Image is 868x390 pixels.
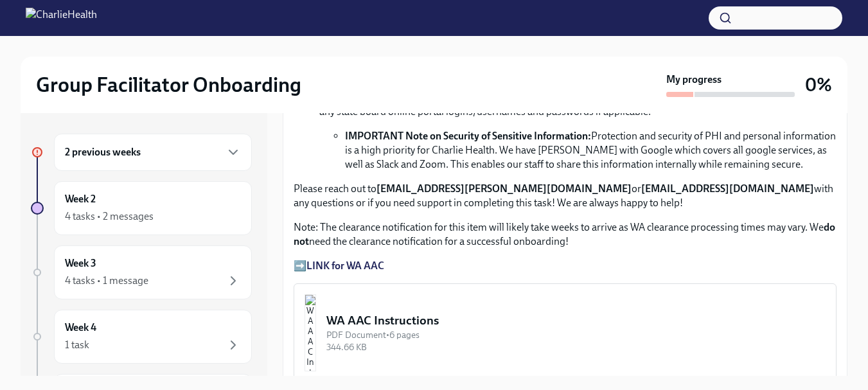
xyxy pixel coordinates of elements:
div: 344.66 KB [326,341,826,353]
button: WA AAC InstructionsPDF Document•6 pages344.66 KB [294,283,837,382]
strong: do not [294,221,835,247]
div: 1 task [65,338,89,352]
img: CharlieHealth [26,8,97,28]
strong: My progress [666,73,722,87]
p: Note: The clearance notification for this item will likely take weeks to arrive as WA clearance p... [294,220,837,249]
h3: 0% [805,73,832,96]
p: Please reach out to or with any questions or if you need support in completing this task! We are ... [294,182,837,210]
h6: 2 previous weeks [65,145,141,159]
strong: IMPORTANT Note on Security of Sensitive Information: [345,130,591,142]
h6: Week 4 [65,321,96,335]
h6: Week 2 [65,192,96,206]
h2: Group Facilitator Onboarding [36,72,301,98]
a: Week 41 task [31,310,252,364]
div: 2 previous weeks [54,134,252,171]
div: PDF Document • 6 pages [326,329,826,341]
a: LINK for WA AAC [306,260,384,272]
li: Protection and security of PHI and personal information is a high priority for Charlie Health. We... [345,129,837,172]
h6: Week 3 [65,256,96,270]
div: WA AAC Instructions [326,312,826,329]
a: Week 34 tasks • 1 message [31,245,252,299]
div: 4 tasks • 2 messages [65,209,154,224]
p: ➡️ [294,259,837,273]
img: WA AAC Instructions [305,294,316,371]
a: Week 24 tasks • 2 messages [31,181,252,235]
strong: [EMAIL_ADDRESS][DOMAIN_NAME] [641,182,814,195]
div: 4 tasks • 1 message [65,274,148,288]
strong: [EMAIL_ADDRESS][PERSON_NAME][DOMAIN_NAME] [376,182,632,195]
